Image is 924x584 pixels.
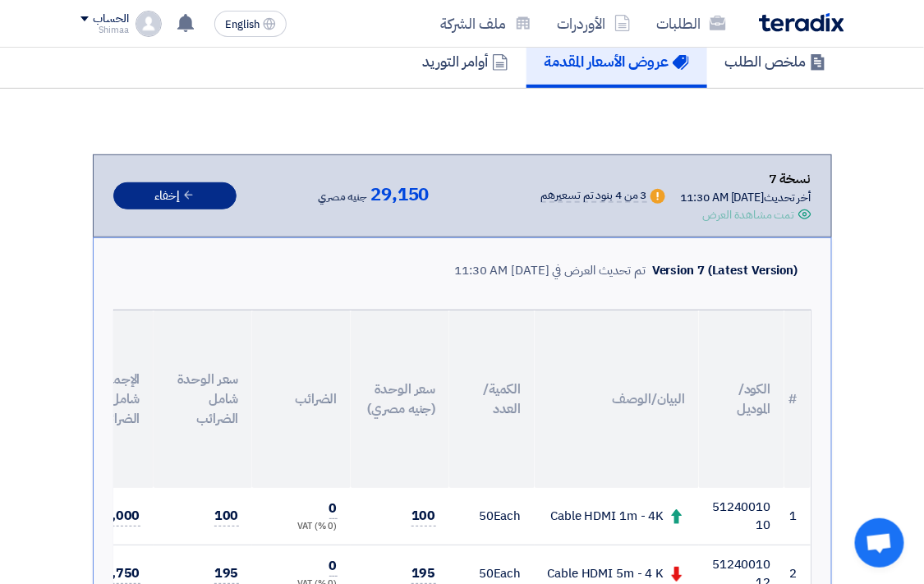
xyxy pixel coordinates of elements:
a: أوامر التوريد [405,35,526,88]
span: 0 [329,499,338,519]
span: جنيه مصري [318,187,367,207]
div: Shimaa [80,25,129,34]
span: 0 [329,556,338,577]
div: Version 7 (Latest Version) [652,261,798,280]
span: 100 [411,506,436,527]
span: 195 [214,563,239,584]
img: profile_test.png [136,11,162,37]
div: Open chat [855,518,904,568]
td: 5124001010 [699,488,784,545]
div: تمت مشاهدة العرض [702,206,794,223]
span: 5,000 [103,506,140,527]
td: 1 [784,488,811,545]
h5: أوامر التوريد [423,52,508,71]
button: English [214,11,287,37]
div: (0 %) VAT [265,520,338,534]
a: الأوردرات [545,4,644,43]
th: الضرائب [252,310,351,488]
th: سعر الوحدة شامل الضرائب [154,310,252,488]
span: 195 [411,563,436,584]
th: سعر الوحدة (جنيه مصري) [351,310,449,488]
span: 50 [479,564,494,582]
div: Cable HDMI 1m - 4K [548,507,686,526]
th: الكود/الموديل [699,310,784,488]
th: # [784,310,811,488]
div: أخر تحديث [DATE] 11:30 AM [681,189,811,206]
div: Cable HDMI 5m - 4 K [548,564,686,583]
th: البيان/الوصف [535,310,699,488]
td: Each [449,488,535,545]
a: ملف الشركة [428,4,545,43]
a: عروض الأسعار المقدمة [526,35,707,88]
button: إخفاء [113,182,237,209]
a: الطلبات [644,4,739,43]
div: 3 من 4 بنود تم تسعيرهم [541,190,647,203]
span: 29,150 [370,185,429,205]
span: English [225,19,260,30]
a: ملخص الطلب [707,35,844,88]
th: الكمية/العدد [449,310,535,488]
span: 9,750 [103,563,140,584]
div: تم تحديث العرض في [DATE] 11:30 AM [454,261,646,280]
span: 100 [214,506,239,527]
h5: ملخص الطلب [725,52,826,71]
img: Teradix logo [759,13,844,32]
span: 50 [479,507,494,525]
div: نسخة 7 [681,168,811,190]
h5: عروض الأسعار المقدمة [545,52,689,71]
div: الحساب [94,12,129,26]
